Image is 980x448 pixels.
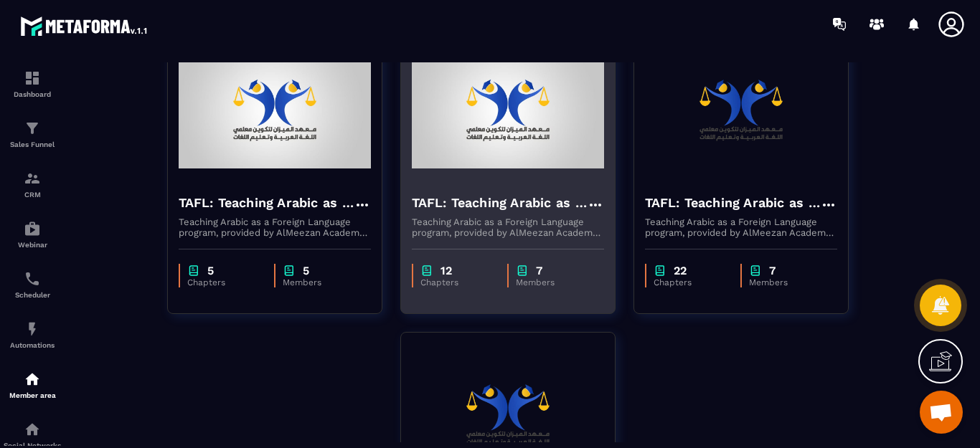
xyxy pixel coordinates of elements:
[4,140,61,148] p: Sales Funnel
[20,13,149,39] img: logo
[4,310,61,360] a: automationsautomationsAutomations
[283,264,296,277] img: chapter
[207,264,214,277] p: 5
[4,191,61,199] p: CRM
[674,264,687,277] p: 22
[4,159,61,209] a: formationformationCRM
[4,259,61,310] a: schedulerschedulerScheduler
[516,264,529,277] img: chapter
[4,109,61,159] a: formationformationSales Funnel
[24,320,41,338] img: automations
[179,216,371,238] p: Teaching Arabic as a Foreign Language program, provided by AlMeezan Academy in the [GEOGRAPHIC_DATA]
[187,277,260,287] p: Chapters
[440,264,452,277] p: 12
[412,39,604,182] img: formation-background
[769,264,776,277] p: 7
[4,341,61,349] p: Automations
[920,391,963,434] a: Ouvrir le chat
[412,216,604,238] p: Teaching Arabic as a Foreign Language program, provided by AlMeezan Academy in the [GEOGRAPHIC_DATA]
[187,264,200,277] img: chapter
[4,209,61,259] a: automationsautomationsWebinar
[4,241,61,249] p: Webinar
[749,277,823,287] p: Members
[400,27,633,332] a: formation-backgroundTAFL: Teaching Arabic as a Foreign Language program - JuneTeaching Arabic as ...
[654,277,727,287] p: Chapters
[645,39,837,182] img: formation-background
[24,170,41,187] img: formation
[4,90,61,98] p: Dashboard
[24,70,41,87] img: formation
[4,59,61,109] a: formationformationDashboard
[303,264,309,277] p: 5
[749,264,762,277] img: chapter
[536,264,542,277] p: 7
[24,371,41,388] img: automations
[420,264,433,277] img: chapter
[24,421,41,438] img: social-network
[654,264,666,277] img: chapter
[516,277,590,287] p: Members
[4,360,61,410] a: automationsautomationsMember area
[179,193,354,213] h4: TAFL: Teaching Arabic as a Foreign Language program - july
[24,220,41,237] img: automations
[412,193,587,213] h4: TAFL: Teaching Arabic as a Foreign Language program - June
[645,216,837,238] p: Teaching Arabic as a Foreign Language program, provided by AlMeezan Academy in the [GEOGRAPHIC_DATA]
[633,27,867,332] a: formation-backgroundTAFL: Teaching Arabic as a Foreign Language programTeaching Arabic as a Forei...
[179,39,371,182] img: formation-background
[420,277,494,287] p: Chapters
[4,391,61,399] p: Member area
[24,120,41,137] img: formation
[645,193,820,213] h4: TAFL: Teaching Arabic as a Foreign Language program
[4,291,61,299] p: Scheduler
[283,277,357,287] p: Members
[24,270,41,287] img: scheduler
[167,27,400,332] a: formation-backgroundTAFL: Teaching Arabic as a Foreign Language program - julyTeaching Arabic as ...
